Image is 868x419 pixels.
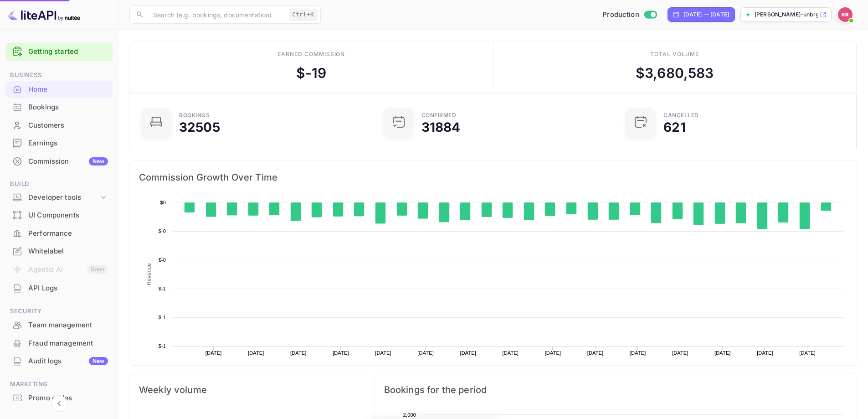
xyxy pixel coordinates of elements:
img: Kobus Roux [838,7,853,22]
a: Earnings [5,134,113,151]
a: Performance [5,225,113,242]
div: 621 [663,121,685,134]
div: Bookings [5,98,113,116]
div: Whitelabel [28,246,108,257]
div: Confirmed [421,113,457,118]
div: Audit logsNew [5,352,113,370]
text: [DATE] [248,350,264,356]
div: CANCELLED [663,113,699,118]
div: Total volume [650,50,699,58]
text: [DATE] [672,350,688,356]
div: $ -19 [296,63,327,83]
div: Performance [5,225,113,243]
text: [DATE] [290,350,307,356]
a: Getting started [28,47,108,57]
div: $ 3,680,583 [636,63,714,83]
text: $0 [160,200,166,205]
span: Weekly volume [139,383,358,397]
div: Earnings [28,138,108,149]
div: [DATE] — [DATE] [683,10,729,19]
div: Home [28,84,108,95]
div: Promo codes [28,393,108,403]
div: Switch to Sandbox mode [599,10,660,20]
div: Developer tools [5,190,113,206]
text: $-0 [159,228,166,234]
text: Revenue [486,365,509,371]
a: Fraud management [5,335,113,352]
div: API Logs [5,279,113,297]
text: [DATE] [714,350,731,356]
div: New [89,157,108,166]
input: Search (e.g. bookings, documentation) [148,5,285,24]
text: [DATE] [503,350,519,356]
span: Commission Growth Over Time [139,170,847,185]
a: Home [5,81,113,98]
text: [DATE] [333,350,349,356]
text: [DATE] [417,350,434,356]
div: Customers [5,117,113,134]
a: Team management [5,316,113,333]
a: UI Components [5,207,113,223]
a: CommissionNew [5,153,113,170]
span: Production [602,10,639,20]
span: Build [5,179,113,189]
div: Whitelabel [5,243,113,260]
div: Home [5,81,113,98]
a: Customers [5,117,113,134]
span: Business [5,70,113,80]
div: Promo codes [5,389,113,407]
a: Whitelabel [5,243,113,259]
text: [DATE] [630,350,646,356]
div: Getting started [5,42,113,61]
a: API Logs [5,279,113,296]
span: Marketing [5,379,113,389]
text: 2,000 [403,412,416,418]
div: Bookings [28,102,108,113]
text: $-1 [159,286,166,291]
a: Promo codes [5,389,113,406]
text: [DATE] [757,350,773,356]
div: Fraud management [28,338,108,349]
img: LiteAPI logo [7,7,80,22]
div: Customers [28,120,108,131]
text: [DATE] [587,350,604,356]
text: Revenue [146,263,152,285]
text: [DATE] [375,350,391,356]
div: Earned commission [277,50,345,58]
div: Bookings [179,113,210,118]
div: UI Components [28,210,108,221]
div: Fraud management [5,335,113,352]
div: API Logs [28,283,108,294]
text: $-0 [159,257,166,263]
div: 31884 [421,121,461,134]
text: [DATE] [205,350,222,356]
div: New [89,357,108,365]
div: CommissionNew [5,153,113,171]
text: [DATE] [799,350,816,356]
a: Audit logsNew [5,352,113,369]
text: [DATE] [460,350,476,356]
div: Commission [28,156,108,167]
div: Team management [28,320,108,331]
span: Bookings for the period [384,383,847,397]
div: UI Components [5,207,113,224]
div: Ctrl+K [289,9,317,21]
span: Security [5,306,113,316]
div: Audit logs [28,356,108,367]
text: [DATE] [545,350,561,356]
div: Performance [28,228,108,239]
text: $-1 [159,315,166,320]
button: Collapse navigation [51,395,67,412]
div: 32505 [179,121,220,134]
div: Developer tools [28,192,99,203]
div: Team management [5,316,113,334]
p: [PERSON_NAME]-unbrg.[PERSON_NAME]... [755,10,818,19]
a: Bookings [5,98,113,115]
div: Earnings [5,134,113,152]
text: $-1 [159,343,166,349]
